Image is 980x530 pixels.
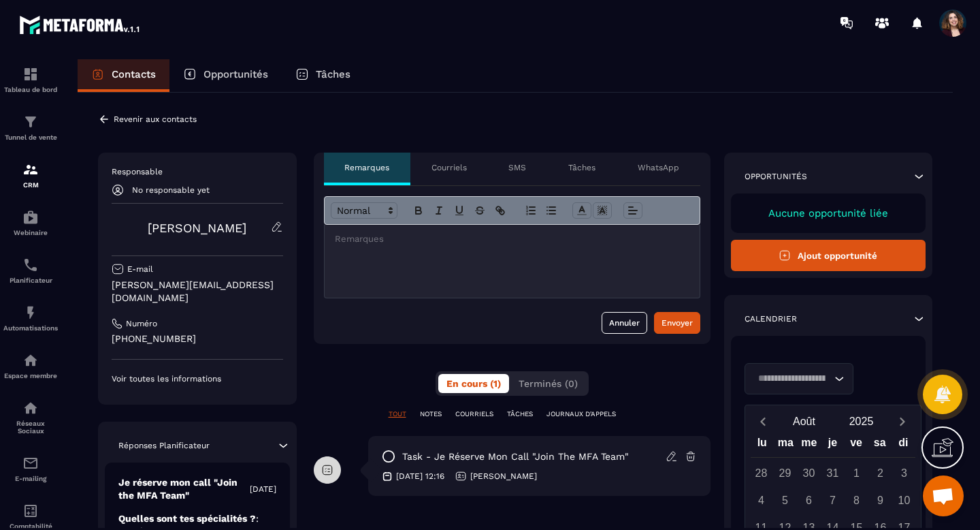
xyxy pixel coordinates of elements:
div: 10 [892,488,916,512]
div: me [798,433,821,457]
a: Opportunités [169,59,282,92]
a: automationsautomationsWebinaire [3,199,58,247]
p: Planificateur [3,277,58,284]
button: Next month [890,412,915,431]
button: Terminés (0) [510,374,586,393]
div: 7 [821,488,845,512]
p: NOTES [420,409,442,419]
p: Webinaire [3,229,58,236]
p: Tunnel de vente [3,134,58,141]
div: 2 [868,461,892,485]
p: COURRIELS [455,409,493,419]
div: 3 [892,461,916,485]
img: social-network [22,400,39,416]
button: Ajout opportunité [731,240,926,271]
p: [DATE] 12:16 [396,471,444,482]
a: automationsautomationsAutomatisations [3,294,58,342]
span: En cours (1) [446,378,501,389]
div: 5 [773,488,797,512]
a: formationformationTableau de bord [3,56,58,104]
p: Espace membre [3,372,58,379]
a: [PERSON_NAME] [148,221,246,235]
img: formation [22,66,39,82]
p: Courriels [431,162,467,173]
div: 4 [749,488,773,512]
a: emailemailE-mailing [3,445,58,493]
span: Terminés (0) [519,378,578,389]
button: Open years overlay [833,409,890,433]
a: automationsautomationsEspace membre [3,342,58,390]
button: Annuler [602,312,647,334]
button: En cours (1) [438,374,509,393]
p: Numéro [126,318,157,329]
div: 30 [797,461,821,485]
img: formation [22,114,39,130]
p: Tâches [568,162,595,173]
a: formationformationTunnel de vente [3,104,58,151]
p: Réponses Planificateur [118,440,210,451]
p: Tâches [316,68,350,80]
p: E-mail [127,264,153,275]
p: [PERSON_NAME][EMAIL_ADDRESS][DOMAIN_NAME] [112,279,283,305]
p: Voir toutes les informations [112,373,283,384]
p: E-mailing [3,475,58,482]
div: 8 [845,488,868,512]
p: SMS [508,162,526,173]
div: 28 [749,461,773,485]
a: Tâches [282,59,364,92]
div: ve [845,433,868,457]
div: Search for option [745,363,853,394]
p: task - Je réserve mon call "Join the MFA Team" [402,450,629,463]
p: Calendrier [745,313,797,324]
img: automations [22,209,39,225]
p: TOUT [389,409,406,419]
div: 31 [821,461,845,485]
img: logo [19,12,142,37]
div: 1 [845,461,868,485]
a: Contacts [78,59,169,92]
p: TÂCHES [507,409,533,419]
div: 6 [797,488,821,512]
input: Search for option [753,371,831,386]
img: email [22,455,39,471]
a: Ouvrir le chat [923,476,964,516]
button: Envoyer [654,312,700,334]
img: automations [22,352,39,369]
p: [PHONE_NUMBER] [112,332,283,345]
p: Je réserve mon call "Join the MFA Team" [118,476,250,502]
p: Opportunités [745,171,807,182]
p: Comptabilité [3,523,58,530]
p: No responsable yet [132,185,210,195]
div: Envoyer [661,316,693,330]
div: di [892,433,915,457]
div: je [821,433,845,457]
p: Automatisations [3,324,58,332]
p: Tableau de bord [3,86,58,93]
p: CRM [3,181,58,189]
img: scheduler [22,257,39,273]
p: [PERSON_NAME] [470,471,537,482]
p: Aucune opportunité liée [745,207,913,219]
div: 29 [773,461,797,485]
a: schedulerschedulerPlanificateur [3,247,58,294]
p: [DATE] [250,484,276,495]
div: sa [868,433,892,457]
p: Opportunités [203,68,268,80]
button: Open months overlay [776,409,833,433]
a: social-networksocial-networkRéseaux Sociaux [3,390,58,445]
div: lu [750,433,774,457]
img: accountant [22,503,39,519]
a: formationformationCRM [3,151,58,199]
button: Previous month [751,412,776,431]
p: Réseaux Sociaux [3,420,58,435]
p: WhatsApp [638,162,679,173]
p: Revenir aux contacts [114,114,197,124]
p: JOURNAUX D'APPELS [546,409,616,419]
img: formation [22,161,39,178]
p: Responsable [112,166,283,177]
img: automations [22,305,39,321]
p: Contacts [112,68,156,80]
div: 9 [868,488,892,512]
div: ma [774,433,798,457]
p: Remarques [344,162,389,173]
